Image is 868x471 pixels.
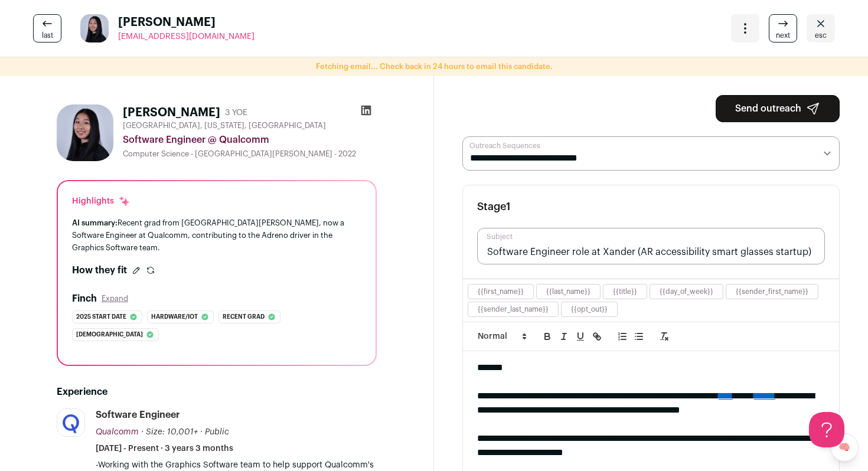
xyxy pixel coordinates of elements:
button: Send outreach [716,95,840,122]
button: {{sender_first_name}} [736,287,808,296]
a: [EMAIL_ADDRESS][DOMAIN_NAME] [118,31,254,42]
button: {{last_name}} [546,287,590,296]
span: [EMAIL_ADDRESS][DOMAIN_NAME] [118,32,254,41]
span: last [42,31,53,40]
a: last [33,14,61,42]
h2: Finch [72,292,97,306]
span: Recent grad [223,311,265,323]
iframe: Help Scout Beacon - Open [809,412,844,447]
h2: How they fit [72,263,127,277]
button: {{title}} [613,287,637,296]
span: 1 [506,201,511,212]
span: esc [815,31,827,40]
div: Recent grad from [GEOGRAPHIC_DATA][PERSON_NAME], now a Software Engineer at Qualcomm, contributin... [72,217,361,254]
h1: [PERSON_NAME] [123,104,220,121]
div: Computer Science - [GEOGRAPHIC_DATA][PERSON_NAME] - 2022 [123,149,377,159]
div: Software Engineer @ Qualcomm [123,133,377,147]
h2: Experience [57,385,377,399]
button: Open dropdown [731,14,759,42]
button: {{first_name}} [478,287,524,296]
span: next [776,31,790,40]
span: Hardware/iot [151,311,198,323]
input: Subject [477,228,825,264]
button: {{day_of_week}} [660,287,713,296]
button: {{sender_last_name}} [478,305,549,314]
span: [PERSON_NAME] [118,14,254,31]
img: 61919b41d858f92cbc6f287c87d86bfe2f0c5aa13b5c456c94de63e038d789bf.jpg [57,409,84,436]
span: [DATE] - Present · 3 years 3 months [96,443,233,454]
a: next [769,14,797,42]
img: eeafa6fd6ef7fd3796446c972f5d68c7cfc26d0861ae42ef8c9270f1dc40d980.jpg [57,104,113,161]
span: [GEOGRAPHIC_DATA], [US_STATE], [GEOGRAPHIC_DATA] [123,121,326,130]
button: Expand [102,294,128,303]
a: 🧠 [830,433,859,462]
button: {{opt_out}} [571,305,608,314]
span: Public [205,428,229,436]
img: eeafa6fd6ef7fd3796446c972f5d68c7cfc26d0861ae42ef8c9270f1dc40d980.jpg [80,14,109,42]
span: AI summary: [72,219,118,227]
span: Qualcomm [96,428,139,436]
div: Highlights [72,195,130,207]
span: [DEMOGRAPHIC_DATA] [76,329,143,341]
span: · Size: 10,001+ [141,428,198,436]
span: · [200,426,203,438]
div: 3 YOE [225,107,247,119]
a: Close [807,14,835,42]
div: Software Engineer [96,408,180,421]
span: 2025 start date [76,311,126,323]
h3: Stage [477,199,511,214]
